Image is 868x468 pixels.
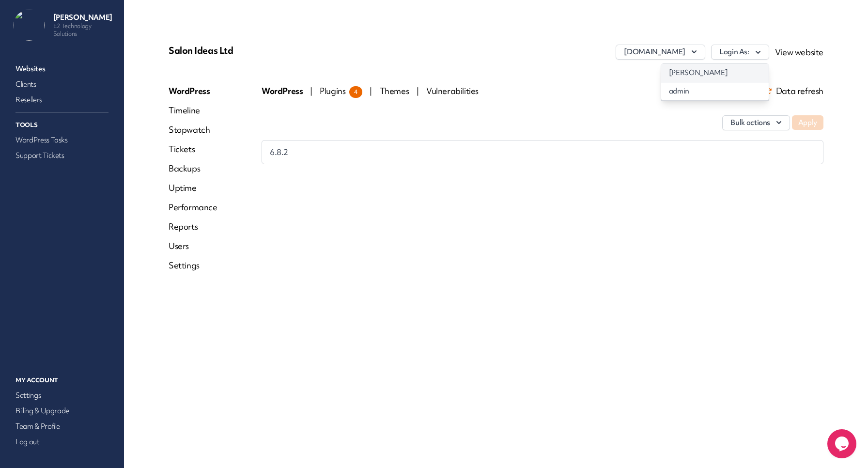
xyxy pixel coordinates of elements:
[14,133,110,147] a: WordPress Tasks
[661,82,769,100] a: admin
[169,260,217,271] a: Settings
[380,85,411,96] span: Themes
[14,404,110,418] a: Billing & Upgrade
[370,85,372,96] span: |
[764,87,823,95] span: Data refresh
[169,143,217,155] a: Tickets
[426,85,479,96] span: Vulnerabilities
[169,182,217,194] a: Uptime
[14,389,110,402] a: Settings
[722,115,790,130] button: Bulk actions
[169,163,217,174] a: Backups
[14,149,110,162] a: Support Tickets
[320,85,362,96] span: Plugins
[169,45,387,56] p: Salon Ideas Ltd
[310,85,312,96] span: |
[169,124,217,136] a: Stopwatch
[14,78,110,91] a: Clients
[169,202,217,213] a: Performance
[53,13,116,22] p: [PERSON_NAME]
[169,105,217,116] a: Timeline
[349,86,362,98] span: 4
[661,64,769,82] a: [PERSON_NAME]
[417,85,419,96] span: |
[14,435,110,449] a: Log out
[711,45,769,60] button: Login As:
[169,85,217,97] a: WordPress
[14,420,110,433] a: Team & Profile
[169,221,217,233] a: Reports
[792,115,823,130] button: Apply
[827,429,858,458] iframe: chat widget
[262,85,304,96] span: WordPress
[14,93,110,107] a: Resellers
[616,45,705,60] button: [DOMAIN_NAME]
[775,47,823,58] a: View website
[270,146,288,158] span: 6.8.2
[169,240,217,252] a: Users
[14,119,110,131] p: Tools
[14,374,110,387] p: My Account
[14,62,110,76] a: Websites
[53,22,116,38] p: E2 Technology Solutions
